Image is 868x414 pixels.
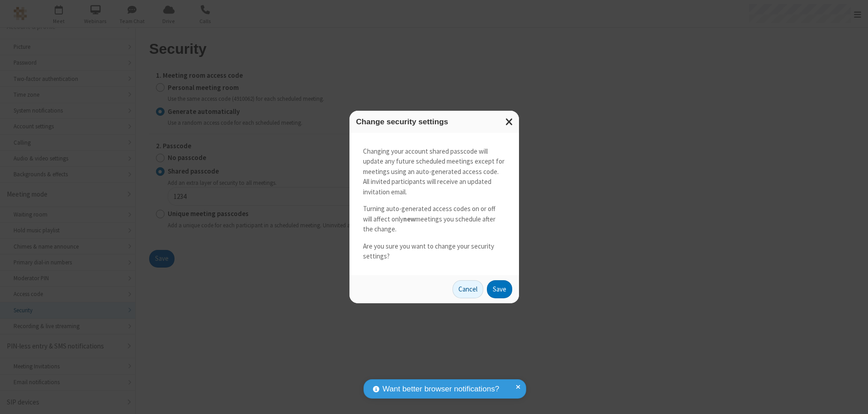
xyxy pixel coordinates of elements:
button: Close modal [500,111,519,133]
span: Want better browser notifications? [382,383,499,395]
button: Cancel [453,280,483,298]
p: Are you sure you want to change your security settings? [363,241,505,262]
p: Turning auto-generated access codes on or off will affect only meetings you schedule after the ch... [363,204,505,235]
h3: Change security settings [356,118,512,126]
p: Changing your account shared passcode will update any future scheduled meetings except for meetin... [363,146,505,198]
button: Save [487,280,512,298]
strong: new [403,215,415,223]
